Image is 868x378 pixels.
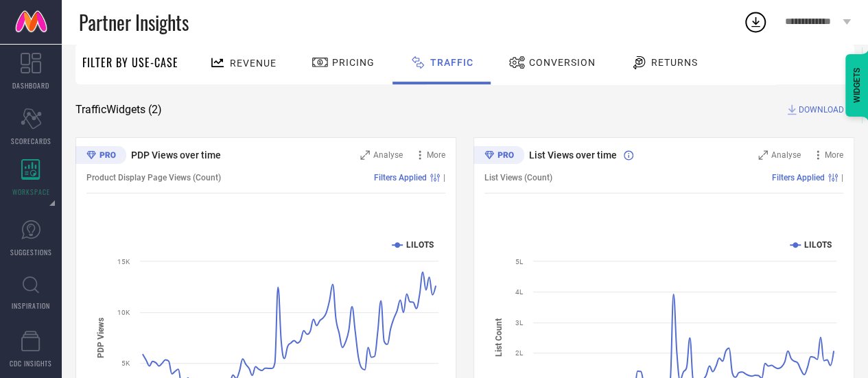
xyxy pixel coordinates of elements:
[743,10,768,34] div: Open download list
[772,173,825,182] span: Filters Applied
[10,358,52,368] span: CDC INSIGHTS
[484,173,552,182] span: List Views (Count)
[771,150,801,160] span: Analyse
[10,247,52,257] span: SUGGESTIONS
[841,173,843,182] span: |
[117,309,130,316] text: 10K
[529,150,617,161] span: List Views over time
[12,300,50,311] span: INSPIRATION
[758,150,768,160] svg: Zoom
[515,349,524,357] text: 2L
[12,187,50,197] span: WORKSPACE
[804,240,832,250] text: LILOTS
[230,58,277,69] span: Revenue
[799,103,844,117] span: DOWNLOAD
[11,136,51,146] span: SCORECARDS
[651,57,698,68] span: Returns
[373,150,403,160] span: Analyse
[515,288,524,296] text: 4L
[12,80,49,91] span: DASHBOARD
[473,146,524,167] div: Premium
[121,359,130,367] text: 5K
[529,57,596,68] span: Conversion
[75,103,162,117] span: Traffic Widgets ( 2 )
[332,57,375,68] span: Pricing
[82,54,178,71] span: Filter By Use-Case
[427,150,445,160] span: More
[443,173,445,182] span: |
[515,319,524,327] text: 3L
[825,150,843,160] span: More
[374,173,427,182] span: Filters Applied
[430,57,473,68] span: Traffic
[86,173,221,182] span: Product Display Page Views (Count)
[117,258,130,265] text: 15K
[360,150,370,160] svg: Zoom
[75,146,126,167] div: Premium
[79,8,189,36] span: Partner Insights
[515,258,524,265] text: 5L
[406,240,434,250] text: LILOTS
[131,150,221,161] span: PDP Views over time
[96,317,106,357] tspan: PDP Views
[494,318,504,357] tspan: List Count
